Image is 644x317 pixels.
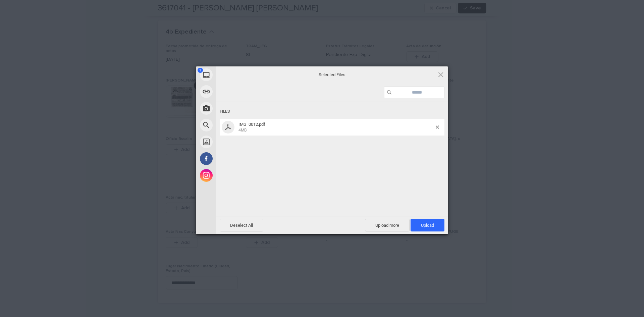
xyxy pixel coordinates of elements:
span: 1 [198,68,203,73]
div: Facebook [196,150,277,167]
span: IMG_0012.pdf [238,122,265,127]
span: IMG_0012.pdf [236,122,436,133]
span: Deselect All [220,219,263,231]
span: Upload [411,219,444,231]
div: Web Search [196,117,277,134]
span: 4MB [238,128,247,133]
div: Unsplash [196,134,277,150]
div: Instagram [196,167,277,184]
div: Files [220,105,444,118]
span: Upload [421,223,434,228]
div: Link (URL) [196,83,277,100]
div: Take Photo [196,100,277,117]
span: Click here or hit ESC to close picker [437,71,444,78]
span: Upload more [365,219,410,231]
span: Selected Files [265,71,399,77]
div: My Device [196,66,277,83]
